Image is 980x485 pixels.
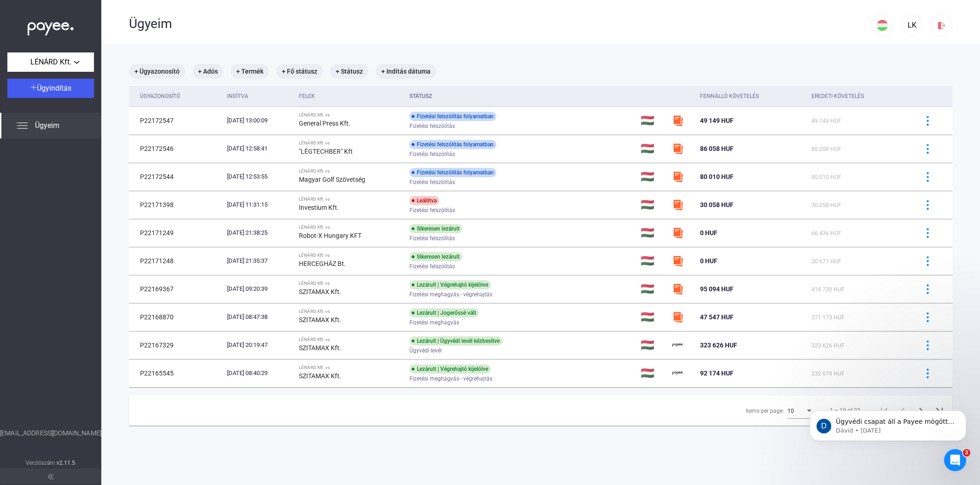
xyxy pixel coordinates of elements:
[811,258,841,265] span: 30 671 HUF
[129,331,223,359] td: P22167329
[227,172,292,181] div: [DATE] 12:53:55
[129,247,223,275] td: P22171248
[787,408,794,414] span: 10
[923,144,933,154] img: more-blue
[811,230,841,237] span: 66 436 HUF
[129,359,223,387] td: P22165545
[409,289,492,300] span: Fizetési meghagyás - végrehajtás
[409,233,455,244] span: Fizetési felszólítás
[227,312,292,322] div: [DATE] 08:47:38
[700,117,734,124] span: 49 149 HUF
[227,369,292,378] div: [DATE] 08:40:29
[299,91,315,102] div: Felek
[28,17,74,36] img: white-payee-white-dot.svg
[376,64,436,79] mat-chip: + Indítás dátuma
[918,111,937,130] button: more-blue
[129,303,223,331] td: P22168870
[700,370,734,377] span: 92 174 HUF
[409,168,496,177] div: Fizetési felszólítás folyamatban
[923,284,933,294] img: more-blue
[409,364,491,374] div: Lezárult | Végrehajtó kijelölve
[700,285,734,293] span: 95 094 HUF
[811,286,845,293] span: 418 720 HUF
[796,391,980,460] iframe: Intercom notifications üzenet
[700,173,734,180] span: 80 010 HUF
[637,331,669,359] td: 🇭🇺
[700,201,734,208] span: 30 058 HUF
[409,177,455,188] span: Fizetési felszólítás
[140,91,180,102] div: Ügyazonosító
[700,145,734,152] span: 86 058 HUF
[918,223,937,242] button: more-blue
[140,91,220,102] div: Ügyazonosító
[129,135,223,162] td: P22172546
[409,112,496,121] div: Fizetési felszólítás folyamatban
[227,144,292,153] div: [DATE] 12:58:41
[129,16,871,32] div: Ügyeim
[7,79,94,98] button: Ügyindítás
[299,148,353,155] strong: "LÉGTECHBER" Kft
[746,405,784,416] div: Items per page:
[129,275,223,303] td: P22169367
[299,168,402,174] div: LÉNÁRD Kft. vs
[299,260,346,267] strong: HERCEGHÁZ Bt.
[811,202,841,208] span: 30 058 HUF
[672,255,683,266] img: szamlazzhu-mini
[48,474,53,479] img: arrow-double-left-grey.svg
[923,256,933,266] img: more-blue
[700,257,717,265] span: 0 HUF
[17,120,28,131] img: list.svg
[637,107,669,134] td: 🇭🇺
[227,284,292,294] div: [DATE] 09:20:39
[937,21,946,30] img: logout-red
[700,91,759,102] div: Fennálló követelés
[871,14,893,36] button: HU
[37,84,71,92] span: Ügyindítás
[672,312,683,323] img: szamlazzhu-mini
[811,314,845,321] span: 371 173 HUF
[129,191,223,219] td: P22171398
[409,336,502,346] div: Lezárult | Ügyvédi levél kézbesítve
[30,57,71,68] span: LÉNÁRD Kft.
[409,373,492,384] span: Fizetési meghagyás - végrehajtás
[227,200,292,209] div: [DATE] 11:31:15
[918,139,937,158] button: more-blue
[409,196,439,205] div: Leállítva
[637,163,669,191] td: 🇭🇺
[409,345,442,356] span: Ügyvédi levél
[672,283,683,294] img: szamlazzhu-mini
[944,449,966,471] iframe: Intercom live chat
[637,359,669,387] td: 🇭🇺
[930,14,952,36] button: logout-red
[923,172,933,182] img: more-blue
[409,205,455,216] span: Fizetési felszólítás
[811,146,841,152] span: 86 058 HUF
[409,149,455,160] span: Fizetési felszólítás
[877,20,888,31] img: HU
[129,64,185,79] mat-chip: + Ügyazonosító
[963,449,970,456] span: 2
[637,219,669,247] td: 🇭🇺
[700,313,734,321] span: 47 547 HUF
[811,118,841,124] span: 49 149 HUF
[811,91,864,102] div: Eredeti követelés
[923,200,933,210] img: more-blue
[299,365,402,370] div: LÉNÁRD Kft. vs
[923,228,933,238] img: more-blue
[330,64,368,79] mat-chip: + Státusz
[227,256,292,266] div: [DATE] 21:35:37
[923,116,933,126] img: more-blue
[35,120,59,131] span: Ügyeim
[811,91,906,102] div: Eredeti követelés
[918,251,937,271] button: more-blue
[276,64,323,79] mat-chip: + Fő státusz
[227,228,292,237] div: [DATE] 21:38:25
[299,281,402,286] div: LÉNÁRD Kft. vs
[299,337,402,342] div: LÉNÁRD Kft. vs
[923,312,933,322] img: more-blue
[811,370,845,377] span: 232 679 HUF
[811,174,841,180] span: 80 010 HUF
[901,14,923,36] button: LK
